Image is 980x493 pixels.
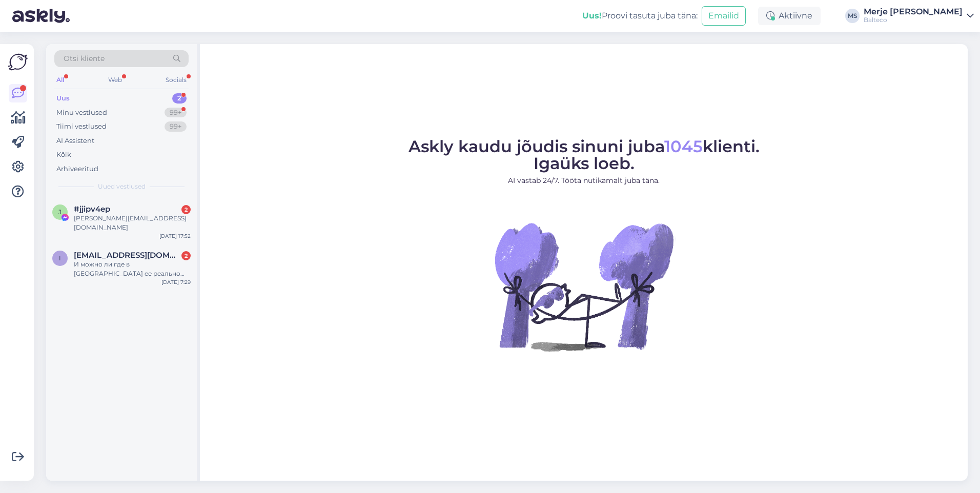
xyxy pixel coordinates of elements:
div: Web [106,73,124,87]
span: i [59,254,61,262]
span: Uued vestlused [98,182,146,191]
div: [DATE] 7:29 [161,278,191,286]
div: 2 [172,93,187,104]
span: Askly kaudu jõudis sinuni juba klienti. Igaüks loeb. [409,136,760,173]
div: [DATE] 17:52 [159,232,191,240]
div: Minu vestlused [56,108,107,118]
div: Merje [PERSON_NAME] [864,8,963,16]
div: И можно ли где в [GEOGRAPHIC_DATA] ее реально увидеть, потрогать, примерить? [74,260,191,278]
div: Kõik [56,150,71,160]
div: Aktiivne [758,7,821,25]
span: inga_petrova@list.ru [74,251,180,260]
span: 1045 [664,136,703,156]
a: Merje [PERSON_NAME]Balteco [864,8,974,24]
span: Otsi kliente [64,53,105,64]
b: Uus! [582,11,602,20]
div: Proovi tasuta juba täna: [582,10,698,22]
div: [PERSON_NAME][EMAIL_ADDRESS][DOMAIN_NAME] [74,214,191,232]
div: Balteco [864,16,963,24]
span: j [58,208,62,216]
div: Arhiveeritud [56,164,98,174]
div: 99+ [165,108,187,118]
div: 2 [181,205,191,214]
div: 2 [181,251,191,260]
div: MS [845,9,860,23]
p: AI vastab 24/7. Tööta nutikamalt juba täna. [409,175,760,186]
button: Emailid [702,6,746,26]
div: All [54,73,66,87]
div: Tiimi vestlused [56,121,107,132]
div: Uus [56,93,70,104]
div: 99+ [165,121,187,132]
span: #jjipv4ep [74,204,110,214]
div: Socials [164,73,189,87]
img: No Chat active [492,194,676,379]
img: Askly Logo [8,52,28,72]
div: AI Assistent [56,136,94,146]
